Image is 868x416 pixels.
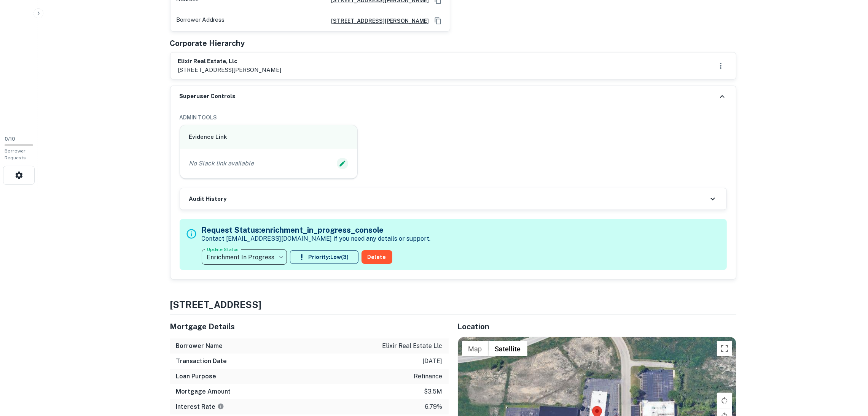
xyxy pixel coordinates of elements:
[176,341,223,351] h6: Borrower Name
[202,234,431,243] p: Contact [EMAIL_ADDRESS][DOMAIN_NAME] if you need any details or support.
[717,341,732,356] button: Toggle fullscreen view
[458,321,736,332] h5: Location
[425,402,443,411] p: 6.79%
[5,148,26,160] span: Borrower Requests
[325,17,429,25] a: [STREET_ADDRESS][PERSON_NAME]
[170,298,736,311] h4: [STREET_ADDRESS]
[414,372,443,381] p: refinance
[489,341,527,356] button: Show satellite imagery
[180,113,727,122] h6: ADMIN TOOLS
[362,250,392,264] button: Delete
[176,387,231,396] h6: Mortgage Amount
[189,159,254,168] p: No Slack link available
[176,372,217,381] h6: Loan Purpose
[202,246,287,268] div: Enrichment In Progress
[462,341,489,356] button: Show street map
[176,402,224,411] h6: Interest Rate
[202,224,431,236] h5: Request Status: enrichment_in_progress_console
[170,321,449,332] h5: Mortgage Details
[189,195,227,203] h6: Audit History
[217,403,224,410] svg: The interest rates displayed on the website are for informational purposes only and may be report...
[5,136,15,142] span: 0 / 10
[178,57,282,66] h6: elixir real estate, llc
[290,250,358,264] button: Priority:Low(3)
[432,15,444,27] button: Copy Address
[177,15,225,27] p: Borrower Address
[180,92,236,101] h6: Superuser Controls
[178,65,282,75] p: [STREET_ADDRESS][PERSON_NAME]
[170,38,245,49] h5: Corporate Hierarchy
[830,355,868,392] iframe: Chat Widget
[717,393,732,408] button: Rotate map clockwise
[382,341,443,351] p: elixir real estate llc
[423,357,443,366] p: [DATE]
[424,387,443,396] p: $3.5m
[207,246,239,252] label: Update Status
[176,357,227,366] h6: Transaction Date
[189,133,349,141] h6: Evidence Link
[337,158,348,169] button: Edit Slack Link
